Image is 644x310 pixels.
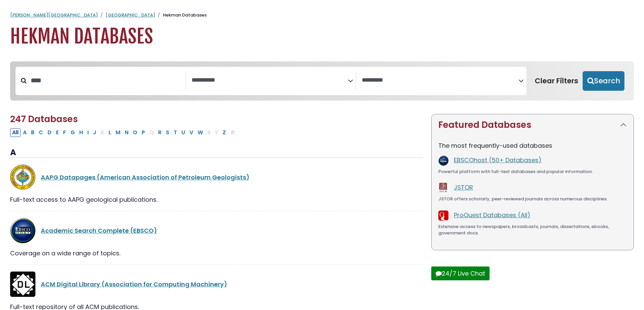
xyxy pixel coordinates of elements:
button: Filter Results B [29,128,36,137]
div: Extensive access to newspapers, broadcasts, journals, dissertations, ebooks, government docs. [438,223,627,236]
p: The most frequently-used databases [438,141,627,150]
nav: breadcrumb [10,12,634,19]
button: Filter Results L [107,128,113,137]
div: Coverage on a wide range of topics. [10,249,423,258]
button: Filter Results S [164,128,171,137]
div: Powerful platform with full-text databases and popular information. [438,168,627,175]
a: JSTOR [454,183,473,192]
button: Filter Results Z [221,128,228,137]
button: Filter Results F [61,128,68,137]
button: Filter Results D [46,128,54,137]
nav: Search filters [10,61,634,101]
textarea: Search [192,77,348,84]
div: JSTOR offers scholarly, peer-reviewed journals across numerous disciplines. [438,196,627,202]
li: Hekman Databases [155,12,207,19]
div: Full-text access to AAPG geological publications. [10,195,423,204]
button: Filter Results U [179,128,187,137]
button: Filter Results W [196,128,205,137]
button: Filter Results C [37,128,45,137]
h1: Hekman Databases [10,25,634,48]
button: 24/7 Live Chat [431,266,490,280]
button: Clear Filters [530,71,583,91]
a: ACM Digital Library (Association for Computing Machinery) [41,280,227,288]
a: Academic Search Complete (EBSCO) [41,226,157,235]
button: Filter Results H [77,128,85,137]
button: Filter Results I [85,128,91,137]
a: [PERSON_NAME][GEOGRAPHIC_DATA] [10,12,98,18]
span: 247 Databases [10,113,78,125]
a: AAPG Datapages (American Association of Petroleum Geologists) [41,173,250,181]
button: Filter Results E [54,128,61,137]
a: EBSCOhost (50+ Databases) [454,156,541,164]
button: Filter Results P [140,128,147,137]
div: Alpha-list to filter by first letter of database name [10,128,238,136]
input: Search database by title or keyword [27,75,185,86]
a: [GEOGRAPHIC_DATA] [106,12,155,18]
textarea: Search [362,77,519,84]
button: Filter Results T [172,128,179,137]
button: Filter Results J [91,128,98,137]
button: Submit for Search Results [583,71,624,91]
button: Filter Results N [123,128,130,137]
button: Filter Results R [156,128,164,137]
a: ProQuest Databases (All) [454,211,530,219]
button: Filter Results A [21,128,29,137]
h3: A [10,148,423,158]
button: Filter Results V [187,128,195,137]
button: Filter Results M [114,128,122,137]
button: Featured Databases [432,114,634,136]
button: Filter Results O [131,128,139,137]
button: All [10,128,21,137]
button: Filter Results G [68,128,77,137]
